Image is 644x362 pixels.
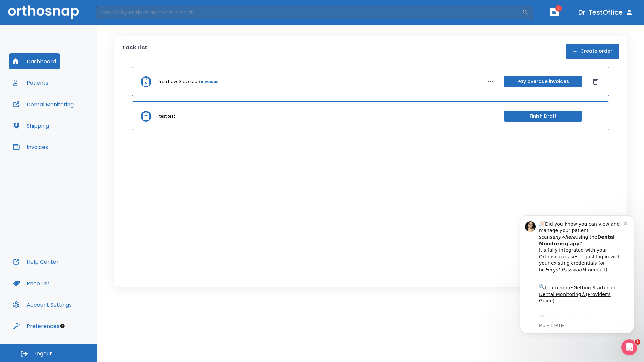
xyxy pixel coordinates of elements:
[34,350,52,357] span: Logout
[114,10,119,16] button: Dismiss notification
[8,5,79,19] img: Orthosnap
[510,209,644,337] iframe: Intercom notifications message
[9,275,54,291] button: Price List
[29,105,114,139] div: Download the app: | ​ Let us know if you need help getting started!
[9,118,53,134] button: Shipping
[9,139,52,155] button: Invoices
[9,254,63,270] button: Help Center
[590,76,601,87] button: Dismiss
[9,297,76,313] button: Account Settings
[635,339,640,345] span: 1
[504,111,582,122] button: Finish Draft
[9,75,52,91] button: Patients
[576,6,636,18] button: Dr. TestOffice
[29,107,89,119] a: App Store
[59,323,65,329] div: Tooltip anchor
[9,318,63,334] button: Preferences
[555,5,562,12] span: 1
[159,113,175,119] p: test test
[9,96,78,112] button: Dental Monitoring
[159,79,200,85] p: You have 3 overdue
[122,44,147,59] p: Task List
[96,6,522,19] input: Search by Patient Name or Case #
[9,53,60,69] button: Dashboard
[29,114,114,120] p: Message from Ma, sent 7w ago
[566,44,619,59] button: Create order
[621,339,637,355] iframe: Intercom live chat
[201,79,218,85] a: invoices
[504,76,582,87] button: Pay overdue invoices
